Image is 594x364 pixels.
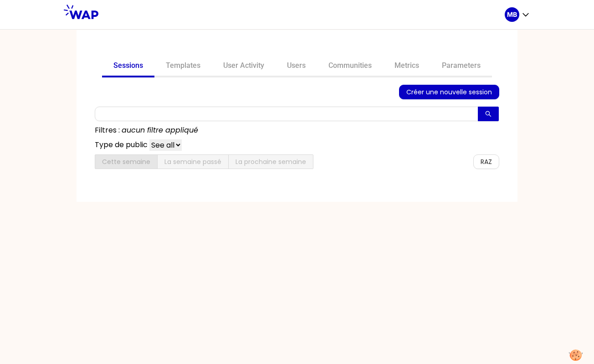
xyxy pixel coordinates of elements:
a: Metrics [383,56,430,77]
a: Parameters [430,56,492,77]
p: MB [507,10,517,19]
a: User Activity [212,56,276,77]
a: Communities [317,56,383,77]
span: search [485,111,492,118]
p: Filtres : [95,125,120,136]
p: aucun filtre appliqué [122,125,198,136]
button: search [478,107,499,121]
button: RAZ [473,154,499,169]
span: Créer une nouvelle session [406,87,492,97]
a: Templates [154,56,212,77]
span: La prochaine semaine [236,157,306,166]
button: MB [505,7,530,22]
a: Sessions [102,56,154,77]
p: Type de public [95,139,148,151]
span: Cette semaine [102,157,150,166]
span: La semaine passé [164,157,221,166]
span: RAZ [481,157,492,167]
button: Créer une nouvelle session [399,85,499,99]
a: Users [276,56,317,77]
